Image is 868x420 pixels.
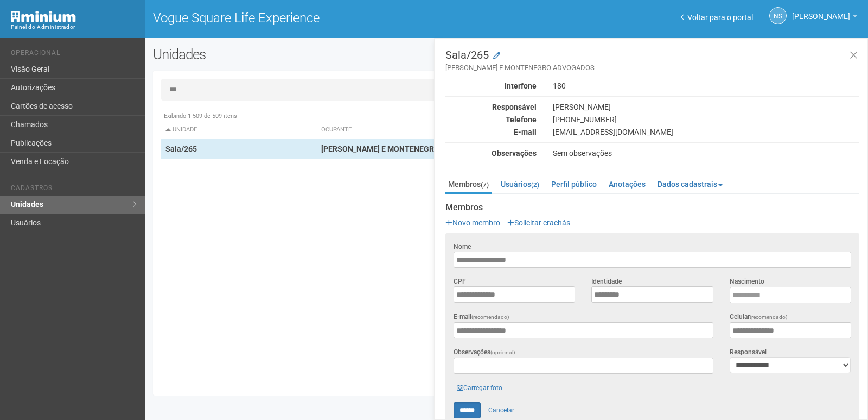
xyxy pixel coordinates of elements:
strong: Membros [445,203,859,212]
div: 180 [545,81,867,91]
a: Modificar a unidade [493,51,500,61]
a: Carregar foto [454,382,506,394]
label: Nascimento [730,277,764,286]
a: NS [769,7,787,24]
div: [PERSON_NAME] [545,102,867,112]
a: Anotações [606,176,648,192]
h3: Sala/265 [445,49,859,73]
small: (2) [531,181,539,189]
div: Exibindo 1-509 de 509 itens [161,111,852,121]
div: E-mail [437,127,545,137]
a: Dados cadastrais [655,176,725,192]
a: Novo membro [445,218,500,227]
div: Observações [437,148,545,158]
label: E-mail [454,312,509,322]
div: Responsável [437,102,545,112]
label: Responsável [730,347,767,357]
a: Cancelar [482,402,520,418]
h2: Unidades [153,46,438,62]
small: [PERSON_NAME] E MONTENEGRO ADVOGADOS [445,63,859,73]
a: Solicitar crachás [507,218,570,227]
span: Nicolle Silva [792,2,850,21]
div: Sem observações [545,148,867,158]
label: Identidade [591,277,622,286]
li: Cadastros [11,184,137,196]
small: (7) [481,181,489,189]
span: (recomendado) [750,314,788,320]
a: [PERSON_NAME] [792,14,857,22]
div: [PHONE_NUMBER] [545,115,867,124]
a: Perfil público [548,176,599,192]
a: Voltar para o portal [681,13,753,22]
div: [EMAIL_ADDRESS][DOMAIN_NAME] [545,127,867,137]
label: CPF [454,277,466,286]
div: Painel do Administrador [11,22,137,32]
a: Usuários(2) [498,176,542,192]
li: Operacional [11,49,137,60]
div: Telefone [437,115,545,124]
h1: Vogue Square Life Experience [153,11,499,25]
th: Ocupante: activate to sort column ascending [317,121,601,139]
img: Minium [11,11,76,22]
th: Unidade: activate to sort column descending [161,121,317,139]
label: Observações [454,347,515,358]
span: (recomendado) [471,314,509,320]
strong: Sala/265 [165,145,197,153]
a: Membros(7) [445,176,492,194]
div: Interfone [437,81,545,91]
label: Celular [730,312,788,322]
strong: [PERSON_NAME] E MONTENEGRO ADVOGADOS [321,145,487,153]
span: (opcional) [490,349,515,355]
label: Nome [454,242,471,252]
